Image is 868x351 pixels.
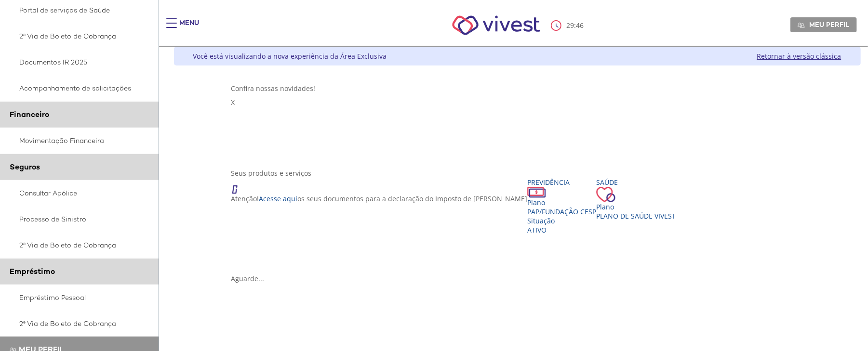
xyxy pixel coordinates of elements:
[527,207,596,216] span: PAP/Fundação CESP
[231,274,803,283] div: Aguarde...
[527,178,596,234] a: Previdência PlanoPAP/Fundação CESP SituaçãoAtivo
[527,187,546,198] img: ico_dinheiro.png
[596,202,676,211] div: Plano
[231,194,527,203] p: Atenção! os seus documentos para a declaração do Imposto de [PERSON_NAME]
[809,20,849,29] span: Meu perfil
[596,211,676,221] span: Plano de Saúde VIVEST
[441,5,551,46] img: Vivest
[10,109,49,119] span: Financeiro
[10,162,40,172] span: Seguros
[576,21,584,30] span: 46
[231,98,235,107] span: X
[551,20,586,31] div: :
[596,187,615,202] img: ico_coracao.png
[231,84,803,159] section: <span lang="pt-BR" dir="ltr">Visualizador do Conteúdo da Web</span> 1
[566,21,574,30] span: 29
[790,17,857,32] a: Meu perfil
[10,266,55,276] span: Empréstimo
[231,169,803,178] div: Seus produtos e serviços
[527,178,596,187] div: Previdência
[231,178,247,194] img: ico_atencao.png
[179,18,199,38] div: Menu
[193,52,387,61] div: Você está visualizando a nova experiência da Área Exclusiva
[259,194,297,203] a: Acesse aqui
[231,84,803,93] div: Confira nossas novidades!
[527,225,547,234] span: Ativo
[231,169,803,283] section: <span lang="en" dir="ltr">ProdutosCard</span>
[527,216,596,225] div: Situação
[596,178,676,187] div: Saúde
[596,178,676,221] a: Saúde PlanoPlano de Saúde VIVEST
[757,52,841,61] a: Retornar à versão clássica
[527,198,596,207] div: Plano
[798,22,805,29] img: Meu perfil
